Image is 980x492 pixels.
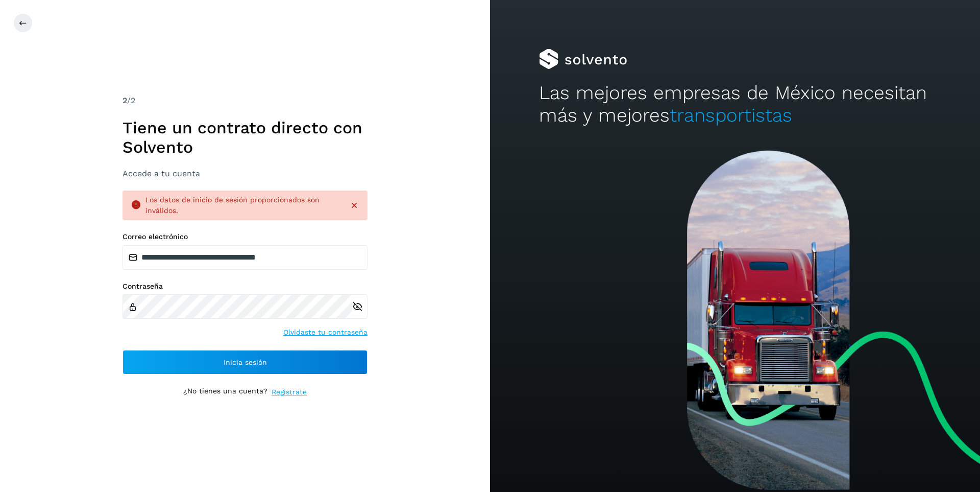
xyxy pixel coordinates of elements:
h2: Las mejores empresas de México necesitan más y mejores [539,82,931,127]
span: transportistas [670,104,792,126]
label: Correo electrónico [122,232,367,241]
h3: Accede a tu cuenta [122,169,367,178]
a: Olvidaste tu contraseña [283,327,367,338]
div: /2 [122,95,367,107]
p: ¿No tienes una cuenta? [183,387,267,397]
span: Inicia sesión [224,359,267,366]
label: Contraseña [122,282,367,291]
a: Regístrate [272,387,307,397]
span: 2 [122,96,127,105]
h1: Tiene un contrato directo con Solvento [122,118,367,157]
div: Los datos de inicio de sesión proporcionados son inválidos. [145,195,341,216]
button: Inicia sesión [122,350,367,374]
